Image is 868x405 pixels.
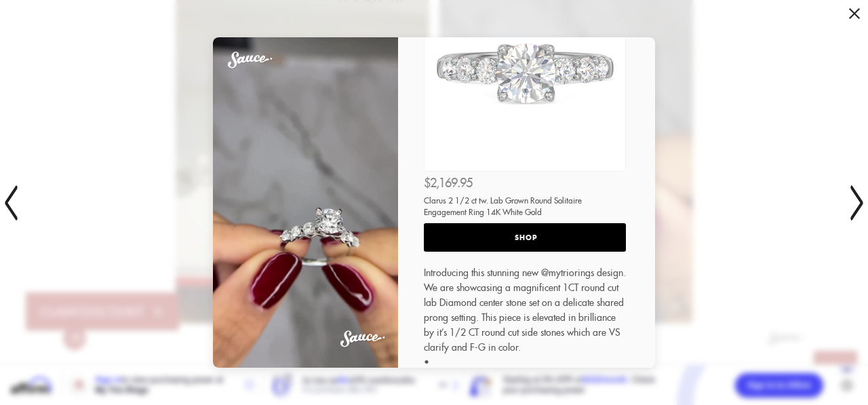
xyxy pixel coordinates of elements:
[424,195,626,218] div: Clarus 2 1/2 ct tw. Lab Grown Round Solitaire Engagement Ring 14K White Gold
[340,331,384,347] a: Social Commerce & Shoppable galleries powered by Sauce
[424,175,472,191] span: $2,169.95
[513,223,540,252] span: SHOP
[424,223,626,252] a: SHOP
